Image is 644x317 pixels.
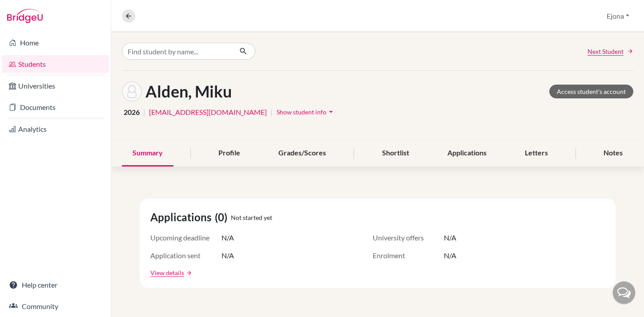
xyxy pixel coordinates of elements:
[373,232,444,243] span: University offers
[514,140,559,167] div: Letters
[373,250,444,261] span: Enrolment
[150,209,215,225] span: Applications
[221,232,234,243] span: N/A
[231,213,272,222] span: Not started yet
[268,140,337,167] div: Grades/Scores
[276,105,336,119] button: Show student infoarrow_drop_down
[270,107,273,118] span: |
[122,43,232,60] input: Find student by name...
[603,8,633,24] button: Ejona
[2,98,109,116] a: Documents
[444,250,456,261] span: N/A
[20,6,39,14] span: Help
[221,250,234,261] span: N/A
[122,140,173,167] div: Summary
[277,108,326,116] span: Show student info
[549,85,633,98] a: Access student's account
[7,9,43,23] img: Bridge-U
[2,276,109,294] a: Help center
[2,55,109,73] a: Students
[143,107,145,118] span: |
[326,107,335,116] i: arrow_drop_down
[150,250,221,261] span: Application sent
[145,82,232,101] h1: Alden, Miku
[184,270,192,276] a: arrow_forward
[215,209,231,225] span: (0)
[371,140,420,167] div: Shortlist
[588,47,633,56] a: Next Student
[150,232,221,243] span: Upcoming deadline
[208,140,251,167] div: Profile
[149,107,267,118] a: [EMAIL_ADDRESS][DOMAIN_NAME]
[150,268,184,277] a: View details
[593,140,633,167] div: Notes
[588,47,624,56] span: Next Student
[122,81,142,102] img: Miku Alden's avatar
[2,297,109,315] a: Community
[2,120,109,138] a: Analytics
[444,232,456,243] span: N/A
[437,140,497,167] div: Applications
[2,77,109,95] a: Universities
[124,107,140,118] span: 2026
[2,34,109,52] a: Home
